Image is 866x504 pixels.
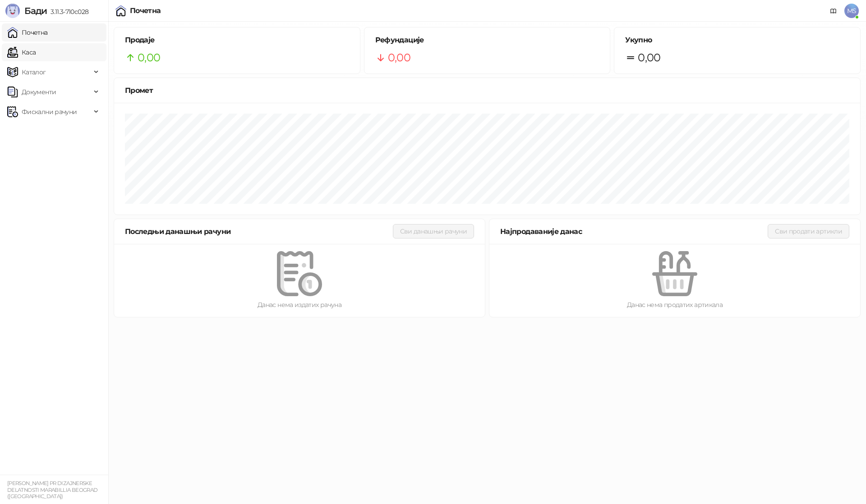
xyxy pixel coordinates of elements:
[138,49,160,66] span: 0,00
[504,300,846,310] div: Данас нема продатих артикала
[125,85,849,96] div: Промет
[7,43,36,61] a: Каса
[22,83,56,101] span: Документи
[500,226,768,237] div: Најпродаваније данас
[22,63,46,81] span: Каталог
[125,35,349,46] h5: Продаје
[129,300,470,310] div: Данас нема издатих рачуна
[7,480,97,499] small: [PERSON_NAME] PR DIZAJNERSKE DELATNOSTI MARABILLIA BEOGRAD ([GEOGRAPHIC_DATA])
[844,4,859,18] span: MS
[768,224,849,238] button: Сви продати артикли
[393,224,474,238] button: Сви данашњи рачуни
[24,5,47,16] span: Бади
[22,103,77,121] span: Фискални рачуни
[826,4,841,18] a: Документација
[7,23,48,41] a: Почетна
[638,49,660,66] span: 0,00
[388,49,410,66] span: 0,00
[5,4,20,18] img: Logo
[47,8,88,16] span: 3.11.3-710c028
[125,226,393,237] div: Последњи данашњи рачуни
[130,7,161,14] div: Почетна
[375,35,599,46] h5: Рефундације
[625,35,849,46] h5: Укупно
